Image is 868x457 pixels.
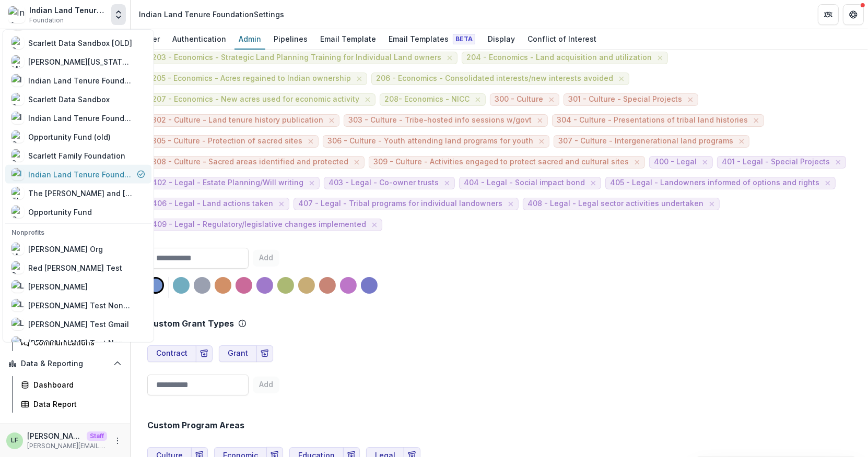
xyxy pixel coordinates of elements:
[234,31,265,46] div: Admin
[135,7,288,22] nav: breadcrumb
[152,178,303,187] span: 402 - Legal - Estate Planning/Will writing
[376,74,613,83] span: 206 - Economics - Consolidated interests/new interests avoided
[307,178,317,188] button: close
[147,345,196,362] button: Contract
[700,157,710,167] button: close
[351,157,362,167] button: close
[558,137,733,146] span: 307 - Culture - Intergenerational land programs
[369,220,380,230] button: close
[527,199,703,208] span: 408 - Legal - Legal sector activities undertaken
[33,379,118,390] div: Dashboard
[655,53,665,63] button: close
[736,136,747,147] button: close
[610,178,819,187] span: 405 - Legal - Landowners informed of options and rights
[484,31,519,46] div: Display
[152,137,302,146] span: 305 - Culture - Protection of sacred sites
[616,74,627,84] button: close
[152,199,273,208] span: 406 - Legal - Land actions taken
[466,53,652,62] span: 204 - Economics - Land acquisition and utilization
[654,158,697,166] span: 400 - Legal
[269,29,312,50] a: Pipelines
[506,199,516,209] button: close
[373,158,629,166] span: 309 - Culture - Activities engaged to protect sacred and cultural sites
[464,178,585,187] span: 404 - Legal - Social impact bond
[139,9,284,20] div: Indian Land Tenure Foundation Settings
[823,178,833,188] button: close
[87,431,107,441] p: Staff
[276,199,287,209] button: close
[147,420,244,430] h2: Custom Program Areas
[147,319,234,329] h2: Custom Grant Types
[685,94,696,105] button: close
[111,4,126,25] button: Open entity switcher
[29,5,107,16] div: Indian Land Tenure Foundation
[557,116,748,125] span: 304 - Culture - Presentations of tribal land histories
[833,157,843,167] button: close
[27,430,83,441] p: [PERSON_NAME]
[4,355,126,372] button: Open Data & Reporting
[751,115,761,126] button: close
[484,29,519,50] a: Display
[384,31,479,46] div: Email Templates
[196,345,213,362] button: Archive Grant Type
[28,19,133,30] div: Opportunity Fund Data Sandbox
[11,18,24,30] img: Opportunity Fund Data Sandbox
[234,29,265,50] a: Admin
[152,53,441,62] span: 203 - Economics - Strategic Land Planning Training for Individual Land owners
[33,399,118,410] div: Data Report
[316,29,380,50] a: Email Template
[523,31,601,46] div: Conflict of Interest
[306,136,316,147] button: close
[568,95,682,104] span: 301 - Culture - Special Projects
[152,74,351,83] span: 205 - Economics - Acres regained to Indian ownership
[818,4,839,25] button: Partners
[536,136,547,147] button: close
[444,53,455,63] button: close
[707,199,717,209] button: close
[152,95,359,104] span: 207 - Economics - New acres used for economic activity
[17,376,126,393] a: Dashboard
[348,116,532,125] span: 303 - Culture - Tribe-hosted info sessions w/govt
[256,345,273,362] button: Archive Grant Type
[269,31,312,46] div: Pipelines
[11,437,18,444] div: Lucy Fey
[632,157,642,167] button: close
[546,94,557,105] button: close
[722,158,830,166] span: 401 - Legal - Special Projects
[384,95,470,104] span: 208- Economics - NICC
[111,435,124,447] button: More
[152,220,366,229] span: 409 - Legal - Regulatory/legislative changes implemented
[219,345,257,362] button: Grant
[473,94,483,105] button: close
[326,115,337,126] button: close
[152,116,323,125] span: 302 - Culture - Land tenure history publication
[29,16,64,25] span: Foundation
[329,178,439,187] span: 403 - Legal - Co-owner trusts
[33,337,118,348] div: Communications
[21,359,109,368] span: Data & Reporting
[253,377,279,393] button: Add
[168,31,230,46] div: Authentication
[354,74,365,84] button: close
[168,29,230,50] a: Authentication
[495,95,543,104] span: 300 - Culture
[298,199,502,208] span: 407 - Legal - Tribal programs for individual landowners
[384,29,479,50] a: Email Templates Beta
[316,31,380,46] div: Email Template
[8,6,25,23] img: Indian Land Tenure Foundation
[253,250,279,267] button: Add
[362,94,373,105] button: close
[843,4,864,25] button: Get Help
[442,178,452,188] button: close
[535,115,545,126] button: close
[152,158,348,166] span: 308 - Culture - Sacred areas identified and protected
[523,29,601,50] a: Conflict of Interest
[17,395,126,413] a: Data Report
[27,441,107,451] p: [PERSON_NAME][EMAIL_ADDRESS][DOMAIN_NAME]
[327,137,533,146] span: 306 - Culture - Youth attending land programs for youth
[17,334,126,351] a: Communications
[453,34,475,44] span: Beta
[588,178,599,188] button: close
